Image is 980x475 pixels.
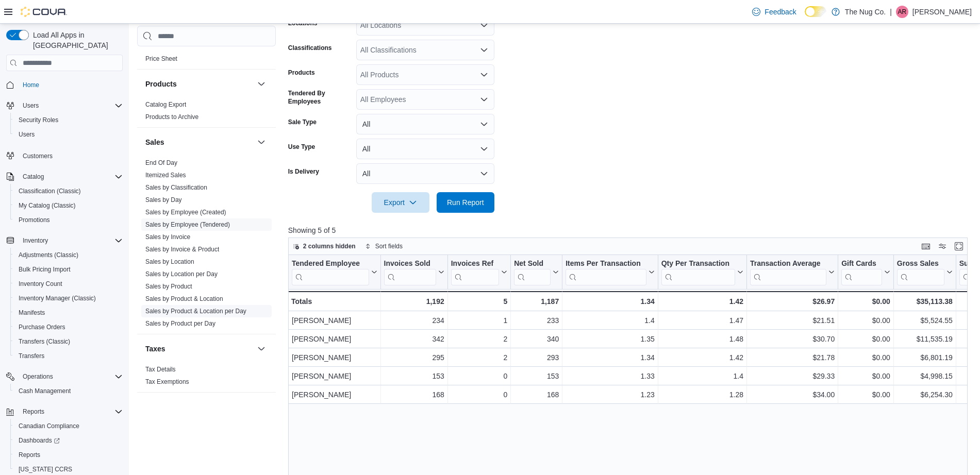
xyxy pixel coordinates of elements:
button: Bulk Pricing Import [10,262,127,277]
span: Purchase Orders [14,321,123,333]
div: 0 [451,388,507,401]
a: Sales by Location per Day [145,270,218,278]
span: 2 columns hidden [303,242,356,250]
span: Inventory [19,234,123,247]
span: Catalog Export [145,100,186,109]
label: Classifications [288,44,332,52]
div: 1.4 [661,370,743,382]
div: 2 [451,333,507,345]
button: Reports [19,405,48,418]
button: Classification (Classic) [10,184,127,198]
span: Dark Mode [805,17,805,18]
div: 233 [514,314,559,327]
div: Products [137,98,276,127]
span: Adjustments (Classic) [14,249,123,261]
div: Net Sold [514,259,551,269]
button: Manifests [10,306,127,320]
span: Sales by Product & Location [145,295,223,303]
button: Products [145,79,253,89]
a: Security Roles [14,114,62,126]
p: Showing 5 of 5 [288,225,975,235]
div: Invoices Sold [384,259,436,269]
a: Transfers [14,350,48,362]
div: 1,187 [514,295,559,308]
h3: Products [145,79,177,89]
span: Customers [23,152,53,160]
div: 168 [384,388,444,401]
a: Price Sheet [145,55,177,62]
div: Transaction Average [750,259,826,285]
span: Operations [19,370,123,383]
div: 153 [384,370,444,382]
a: Sales by Day [145,196,182,203]
span: Load All Apps in [GEOGRAPHIC_DATA] [29,30,123,50]
div: Items Per Transaction [566,259,646,269]
span: End Of Day [145,159,177,167]
a: Tax Details [145,366,176,373]
button: Transfers [10,349,127,363]
span: Tax Details [145,365,176,374]
div: Gift Card Sales [841,259,882,285]
div: 340 [514,333,559,345]
button: Open list of options [480,21,488,29]
a: Sales by Product & Location per Day [145,308,246,315]
button: Inventory [2,233,127,248]
div: $6,254.30 [897,388,953,401]
a: Users [14,128,39,141]
h3: Taxes [145,344,165,354]
div: $0.00 [841,351,890,364]
button: Gift Cards [841,259,890,285]
div: 1.47 [661,314,743,327]
a: Sales by Invoice [145,233,190,241]
div: 1.48 [661,333,743,345]
label: Tendered By Employees [288,89,352,106]
div: Gift Cards [841,259,882,269]
div: 2 [451,351,507,364]
span: Users [23,101,39,110]
a: Bulk Pricing Import [14,263,75,276]
span: Inventory Manager (Classic) [14,292,123,304]
span: Cash Management [14,385,123,397]
a: Inventory Manager (Classic) [14,292,100,304]
button: Sales [145,137,253,147]
p: The Nug Co. [845,6,886,18]
span: Inventory [23,236,48,245]
button: Open list of options [480,95,488,104]
button: Tendered Employee [292,259,377,285]
button: Adjustments (Classic) [10,248,127,262]
a: Products to Archive [145,113,198,121]
a: Adjustments (Classic) [14,249,82,261]
a: Sales by Invoice & Product [145,246,219,253]
div: Tendered Employee [292,259,369,269]
button: Net Sold [514,259,559,285]
span: [US_STATE] CCRS [19,465,72,473]
button: Reports [10,448,127,462]
span: Canadian Compliance [19,422,79,430]
a: Canadian Compliance [14,420,84,432]
div: [PERSON_NAME] [292,333,377,345]
span: Inventory Count [19,280,62,288]
span: Adjustments (Classic) [19,251,78,259]
button: Open list of options [480,46,488,54]
span: Export [378,192,423,213]
div: $0.00 [841,370,890,382]
div: $4,998.15 [897,370,953,382]
span: Cash Management [19,387,71,395]
div: [PERSON_NAME] [292,351,377,364]
span: Reports [19,405,123,418]
span: Sales by Invoice & Product [145,245,219,253]
a: Sales by Classification [145,184,207,191]
span: Classification (Classic) [19,187,81,195]
a: End Of Day [145,159,177,166]
div: $34.00 [750,388,835,401]
button: Export [372,192,429,213]
button: 2 columns hidden [289,240,360,252]
a: Dashboards [10,433,127,448]
button: Catalog [19,171,48,183]
span: Sales by Location [145,258,194,266]
a: Sales by Employee (Created) [145,209,226,216]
